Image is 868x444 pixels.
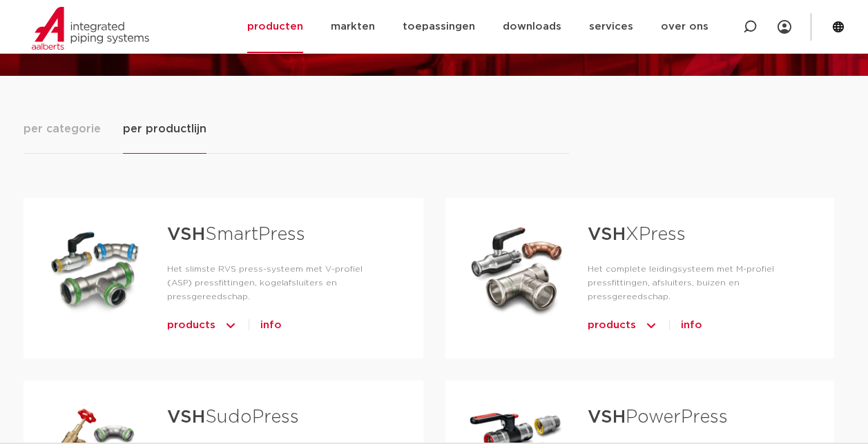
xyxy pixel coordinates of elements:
strong: VSH [167,408,205,426]
img: icon-chevron-up-1.svg [644,314,658,336]
span: products [588,314,636,336]
a: VSHXPress [588,225,686,243]
p: Het slimste RVS press-systeem met V-profiel (ASP) pressfittingen, kogelafsluiters en pressgereeds... [167,262,379,303]
span: per productlijn [123,121,206,137]
span: per categorie [23,121,101,137]
a: info [260,314,282,336]
img: icon-chevron-up-1.svg [224,314,238,336]
a: info [681,314,702,336]
a: VSHPowerPress [588,408,728,426]
span: products [167,314,215,336]
strong: VSH [588,225,626,243]
strong: VSH [167,225,205,243]
p: Het complete leidingsysteem met M-profiel pressfittingen, afsluiters, buizen en pressgereedschap. [588,262,789,303]
a: VSHSudoPress [167,408,299,426]
strong: VSH [588,408,626,426]
a: VSHSmartPress [167,225,305,243]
